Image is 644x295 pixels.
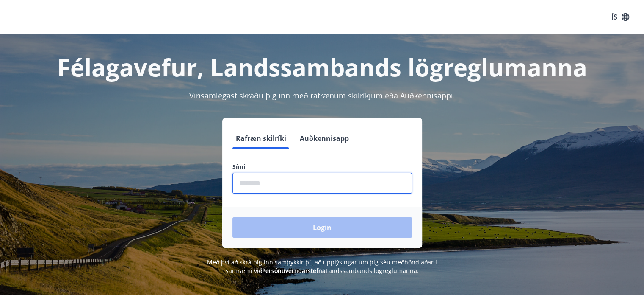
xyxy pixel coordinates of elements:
label: Sími [232,163,412,171]
span: Vinsamlegast skráðu þig inn með rafrænum skilríkjum eða Auðkennisappi. [189,90,455,101]
button: ÍS [607,9,634,25]
button: Auðkennisapp [296,128,352,149]
a: Persónuverndarstefna [262,267,326,275]
button: Rafræn skilríki [232,128,290,149]
span: Með því að skrá þig inn samþykkir þú að upplýsingar um þig séu meðhöndlaðar í samræmi við Landssa... [207,258,437,275]
h1: Félagavefur, Landssambands lögreglumanna [28,51,617,83]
